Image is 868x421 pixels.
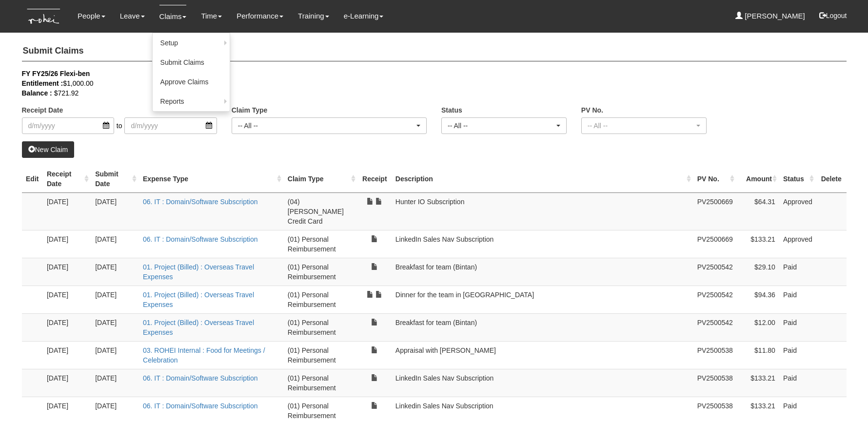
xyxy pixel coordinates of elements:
td: [DATE] [43,258,91,286]
td: PV2500542 [693,286,737,313]
b: FY FY25/26 Flexi-ben [22,70,90,77]
span: $721.92 [54,89,79,97]
th: Submit Date : activate to sort column ascending [91,165,139,193]
td: $133.21 [737,369,779,397]
th: Delete [816,165,847,193]
td: $133.21 [737,230,779,258]
a: [PERSON_NAME] [735,5,805,27]
a: New Claim [22,141,75,158]
th: PV No. : activate to sort column ascending [693,165,737,193]
td: $12.00 [737,313,779,341]
label: Receipt Date [22,105,63,115]
td: Appraisal with [PERSON_NAME] [392,341,693,369]
td: Approved [779,230,816,258]
td: PV2500542 [693,313,737,341]
td: PV2500538 [693,341,737,369]
a: 06. IT : Domain/Software Subscription [143,198,258,206]
label: PV No. [581,105,603,115]
td: (01) Personal Reimbursement [284,286,358,313]
td: PV2500669 [693,230,737,258]
td: $94.36 [737,286,779,313]
td: [DATE] [91,192,139,230]
th: Receipt [358,165,392,193]
a: 03. ROHEI Internal : Food for Meetings / Celebration [143,346,265,364]
td: LinkedIn Sales Nav Subscription [392,230,693,258]
td: (04) [PERSON_NAME] Credit Card [284,192,358,230]
td: (01) Personal Reimbursement [284,341,358,369]
a: Claims [159,5,187,28]
td: $29.10 [737,258,779,286]
td: $64.31 [737,192,779,230]
a: Approve Claims [153,72,230,92]
th: Expense Type : activate to sort column ascending [139,165,284,193]
td: [DATE] [91,341,139,369]
a: Setup [153,33,230,53]
td: $11.80 [737,341,779,369]
div: $1,000.00 [22,78,832,88]
td: (01) Personal Reimbursement [284,313,358,341]
button: -- All -- [232,117,427,134]
td: Breakfast for team (Bintan) [392,258,693,286]
td: (01) Personal Reimbursement [284,369,358,397]
td: PV2500538 [693,369,737,397]
label: Status [441,105,462,115]
th: Receipt Date : activate to sort column ascending [43,165,91,193]
td: [DATE] [43,313,91,341]
td: (01) Personal Reimbursement [284,258,358,286]
td: [DATE] [91,313,139,341]
td: [DATE] [43,341,91,369]
button: -- All -- [581,117,707,134]
th: Claim Type : activate to sort column ascending [284,165,358,193]
label: Claim Type [232,105,268,115]
td: (01) Personal Reimbursement [284,230,358,258]
button: -- All -- [441,117,567,134]
a: 01. Project (Billed) : Overseas Travel Expenses [143,263,254,281]
td: Paid [779,341,816,369]
td: Paid [779,258,816,286]
a: Training [298,5,329,27]
th: Status : activate to sort column ascending [779,165,816,193]
a: Submit Claims [153,53,230,72]
span: to [114,117,125,134]
td: PV2500542 [693,258,737,286]
div: -- All -- [588,121,694,131]
a: 01. Project (Billed) : Overseas Travel Expenses [143,291,254,308]
td: [DATE] [43,192,91,230]
b: Balance : [22,89,52,97]
a: People [78,5,105,27]
td: [DATE] [43,369,91,397]
input: d/m/yyyy [124,117,217,134]
a: 06. IT : Domain/Software Subscription [143,235,258,243]
th: Edit [22,165,43,193]
td: [DATE] [43,230,91,258]
th: Description : activate to sort column ascending [392,165,693,193]
td: LinkedIn Sales Nav Subscription [392,369,693,397]
div: -- All -- [238,121,414,131]
input: d/m/yyyy [22,117,114,134]
td: [DATE] [91,369,139,397]
a: e-Learning [344,5,384,27]
td: Paid [779,313,816,341]
td: PV2500669 [693,192,737,230]
a: 06. IT : Domain/Software Subscription [143,374,258,382]
a: Performance [237,5,283,27]
a: Leave [120,5,145,27]
button: Logout [812,4,854,27]
a: Reports [153,92,230,111]
td: Hunter IO Subscription [392,192,693,230]
div: -- All -- [448,121,554,131]
td: Paid [779,369,816,397]
td: Approved [779,192,816,230]
td: [DATE] [91,230,139,258]
a: 06. IT : Domain/Software Subscription [143,402,258,410]
b: Entitlement : [22,79,63,87]
a: 01. Project (Billed) : Overseas Travel Expenses [143,319,254,336]
td: Dinner for the team in [GEOGRAPHIC_DATA] [392,286,693,313]
td: [DATE] [91,258,139,286]
h4: Submit Claims [22,41,847,61]
td: Paid [779,286,816,313]
td: [DATE] [91,286,139,313]
a: Time [201,5,222,27]
td: Breakfast for team (Bintan) [392,313,693,341]
td: [DATE] [43,286,91,313]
